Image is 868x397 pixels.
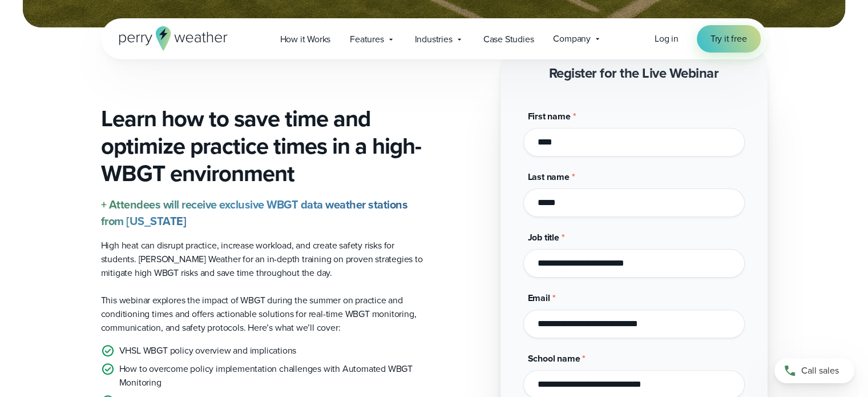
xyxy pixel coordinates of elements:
strong: Register for the Live Webinar [549,63,719,83]
span: Company [553,32,591,46]
span: Job title [528,231,559,244]
a: How it Works [271,27,341,51]
p: This webinar explores the impact of WBGT during the summer on practice and conditioning times and... [101,294,425,335]
p: High heat can disrupt practice, increase workload, and create safety risks for students. [PERSON_... [101,239,425,280]
span: Case Studies [483,33,534,46]
h3: Learn how to save time and optimize practice times in a high-WBGT environment [101,105,425,187]
span: Try it free [710,32,747,46]
a: Call sales [774,358,854,383]
span: Features [350,33,383,46]
span: How it Works [280,33,331,46]
span: Industries [415,33,453,46]
a: Try it free [697,25,761,53]
span: Last name [528,170,570,183]
a: Case Studies [474,27,544,51]
p: VHSL WBGT policy overview and implications [119,344,297,358]
a: Log in [655,32,679,46]
span: Email [528,291,550,304]
span: Log in [655,32,679,45]
p: How to overcome policy implementation challenges with Automated WBGT Monitoring [119,362,425,390]
span: Call sales [801,364,839,378]
strong: + Attendees will receive exclusive WBGT data weather stations from [US_STATE] [101,196,408,230]
span: School name [528,352,580,365]
span: First name [528,110,571,123]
